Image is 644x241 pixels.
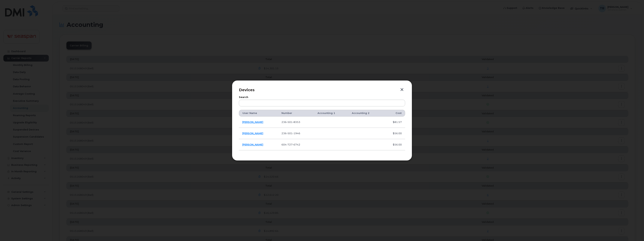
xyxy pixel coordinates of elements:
[293,120,300,124] span: 8353
[383,128,405,139] td: $56.00
[287,143,293,146] span: 727
[242,132,263,135] a: [PERSON_NAME]
[278,110,314,117] th: Number
[293,132,300,135] span: 1946
[287,132,293,135] span: 501
[383,117,405,128] td: $81.57
[281,120,300,124] span: 236
[293,143,300,146] span: 6742
[314,110,348,117] th: Accounting 1
[242,143,263,146] a: [PERSON_NAME]
[242,120,263,124] a: [PERSON_NAME]
[239,87,405,93] p: Devices
[383,139,405,150] td: $56.00
[281,132,300,135] span: 236
[239,110,278,117] th: User Name
[239,96,405,99] label: Search
[348,110,383,117] th: Accounting 2
[281,143,300,146] span: 604
[383,110,405,117] th: Cost
[287,120,293,124] span: 501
